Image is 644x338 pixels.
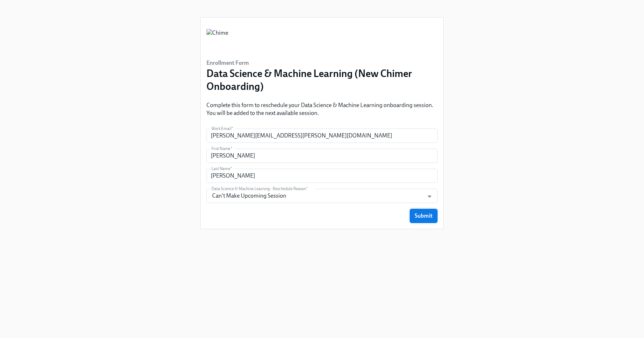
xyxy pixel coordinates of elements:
h6: Enrollment Form [206,59,438,67]
h3: Data Science & Machine Learning (New Chimer Onboarding) [206,67,438,93]
button: Open [424,191,435,202]
img: Chime [206,29,228,50]
span: Submit [415,212,433,219]
p: Complete this form to reschedule your Data Science & Machine Learning onboarding session. You wil... [206,101,438,117]
button: Submit [410,209,438,223]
